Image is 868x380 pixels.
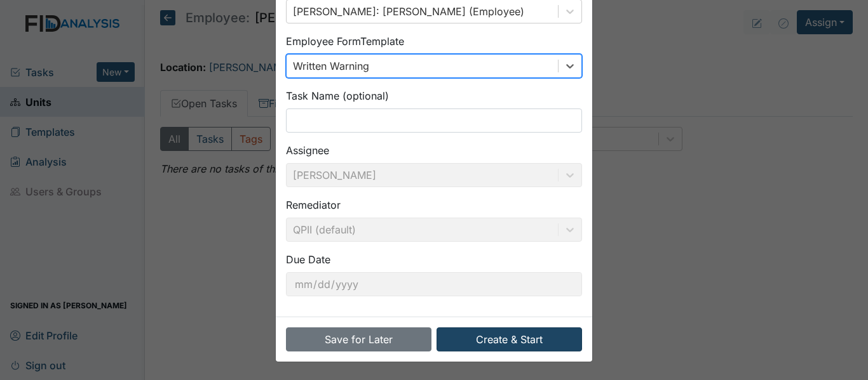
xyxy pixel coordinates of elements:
[437,327,582,351] button: Create & Start
[286,88,389,103] label: Task Name (optional)
[286,197,341,213] label: Remediator
[286,252,330,267] label: Due Date
[293,4,524,19] div: [PERSON_NAME]: [PERSON_NAME] (Employee)
[286,34,404,49] label: Employee Form Template
[293,58,369,74] div: Written Warning
[286,327,431,351] button: Save for Later
[286,143,329,158] label: Assignee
